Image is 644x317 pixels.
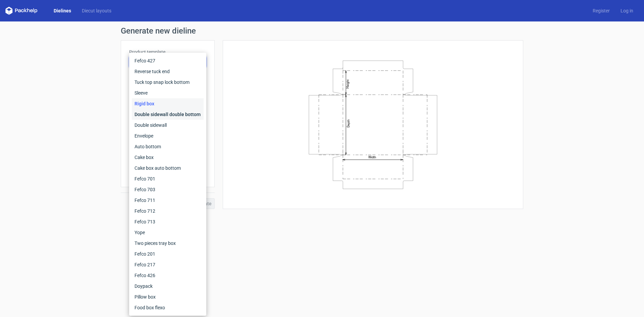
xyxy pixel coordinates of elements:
a: Diecut layouts [76,7,117,14]
div: Fefco 701 [132,173,204,184]
div: Fefco 427 [132,55,204,66]
div: Sleeve [132,88,204,98]
a: Dielines [48,7,76,14]
text: Depth [346,119,350,127]
div: Envelope [132,130,204,141]
div: Tuck top snap lock bottom [132,77,204,88]
div: Food box flexo [132,302,204,313]
div: Double sidewall [132,120,204,130]
div: Auto bottom [132,141,204,152]
div: Yope [132,227,204,238]
div: Pillow box [132,292,204,302]
h1: Generate new dieline [121,27,523,35]
a: Log in [615,7,639,14]
div: Doypack [132,281,204,292]
div: Fefco 201 [132,249,204,259]
label: Product template [129,49,206,55]
div: Fefco 426 [132,270,204,281]
text: Width [368,155,376,159]
div: Two pieces tray box [132,238,204,249]
text: Height [346,79,350,88]
div: Rigid box [132,98,204,109]
div: Cake box [132,152,204,163]
div: Fefco 713 [132,216,204,227]
div: Fefco 711 [132,195,204,206]
div: Cake box auto bottom [132,163,204,173]
div: Fefco 703 [132,184,204,195]
div: Fefco 712 [132,206,204,216]
div: Double sidewall double bottom [132,109,204,120]
a: Register [587,7,615,14]
div: Reverse tuck end [132,66,204,77]
div: Fefco 217 [132,259,204,270]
